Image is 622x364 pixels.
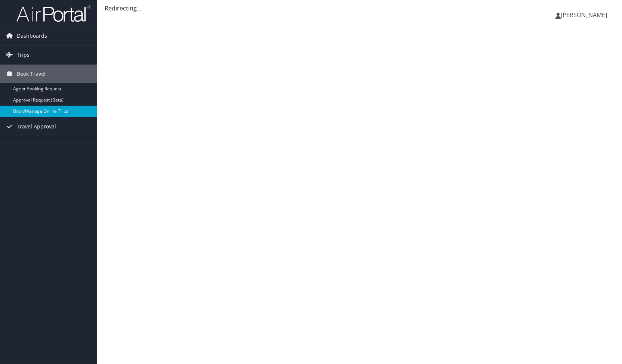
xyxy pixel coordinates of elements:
img: airportal-logo.png [16,5,91,22]
span: Dashboards [17,27,47,45]
div: Redirecting... [105,4,615,13]
span: Trips [17,46,30,64]
span: Book Travel [17,65,46,83]
span: Travel Approval [17,117,56,136]
a: [PERSON_NAME] [555,4,615,26]
span: [PERSON_NAME] [561,11,607,19]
